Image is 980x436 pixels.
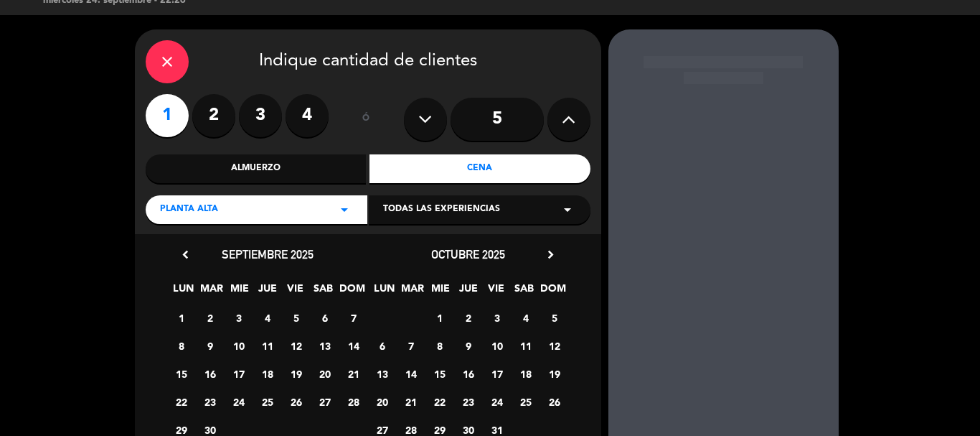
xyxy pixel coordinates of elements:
[313,334,336,358] span: 13
[485,390,509,414] span: 24
[341,362,365,386] span: 21
[146,154,367,183] div: Almuerzo
[198,334,222,358] span: 9
[311,280,335,304] span: SAB
[227,280,251,304] span: MIE
[399,362,423,386] span: 14
[428,334,451,358] span: 8
[313,306,336,330] span: 6
[169,306,193,330] span: 1
[428,306,451,330] span: 1
[428,390,451,414] span: 22
[286,94,329,137] label: 4
[540,280,564,304] span: DOM
[255,362,279,386] span: 18
[542,362,566,386] span: 19
[383,203,500,217] span: Todas las experiencias
[370,362,394,386] span: 13
[159,53,176,70] i: close
[512,280,536,304] span: SAB
[178,247,193,262] i: chevron_left
[227,306,250,330] span: 3
[370,390,394,414] span: 20
[284,390,308,414] span: 26
[169,334,193,358] span: 8
[456,390,480,414] span: 23
[169,390,193,414] span: 22
[171,280,195,304] span: LUN
[169,362,193,386] span: 15
[343,94,390,144] div: ó
[542,390,566,414] span: 26
[227,334,250,358] span: 10
[284,362,308,386] span: 19
[192,94,235,137] label: 2
[559,201,576,218] i: arrow_drop_down
[514,390,537,414] span: 25
[341,334,365,358] span: 14
[514,362,537,386] span: 18
[456,334,480,358] span: 9
[255,334,279,358] span: 11
[484,280,508,304] span: VIE
[313,362,336,386] span: 20
[239,94,282,137] label: 3
[485,334,509,358] span: 10
[456,306,480,330] span: 2
[456,280,480,304] span: JUE
[160,203,218,217] span: Planta Alta
[146,94,189,137] label: 1
[341,390,365,414] span: 28
[198,306,222,330] span: 2
[198,390,222,414] span: 23
[198,362,222,386] span: 16
[222,247,314,261] span: septiembre 2025
[399,390,423,414] span: 21
[255,390,279,414] span: 25
[400,280,424,304] span: MAR
[227,390,250,414] span: 24
[485,362,509,386] span: 17
[485,306,509,330] span: 3
[543,247,558,262] i: chevron_right
[339,280,363,304] span: DOM
[313,390,336,414] span: 27
[399,334,423,358] span: 7
[283,280,307,304] span: VIE
[284,306,308,330] span: 5
[255,306,279,330] span: 4
[456,362,480,386] span: 16
[227,362,250,386] span: 17
[514,306,537,330] span: 4
[146,40,590,83] div: Indique cantidad de clientes
[370,334,394,358] span: 6
[542,306,566,330] span: 5
[372,280,396,304] span: LUN
[514,334,537,358] span: 11
[336,201,353,218] i: arrow_drop_down
[284,334,308,358] span: 12
[428,280,452,304] span: MIE
[255,280,279,304] span: JUE
[199,280,223,304] span: MAR
[369,154,590,183] div: Cena
[431,247,505,261] span: octubre 2025
[542,334,566,358] span: 12
[428,362,451,386] span: 15
[341,306,365,330] span: 7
